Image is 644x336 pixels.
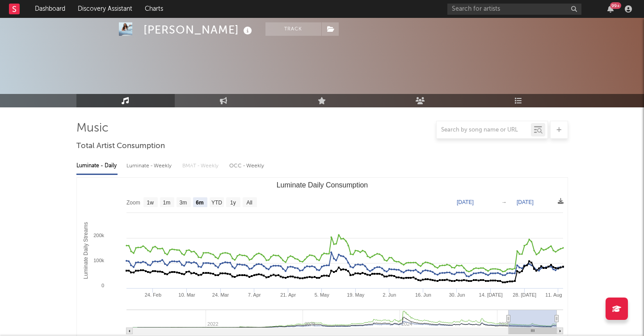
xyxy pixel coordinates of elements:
text: 1m [163,200,170,206]
text: 30. Jun [449,292,465,298]
div: [PERSON_NAME] [143,22,254,37]
text: 3m [179,200,187,206]
text: 5. May [314,292,329,298]
text: [DATE] [517,199,534,205]
text: 1w [147,200,154,206]
text: [DATE] [457,199,474,205]
div: Luminate - Weekly [126,158,173,174]
text: YTD [211,200,222,206]
text: → [501,199,507,205]
text: Luminate Daily Streams [82,222,88,279]
text: 6m [196,200,203,206]
text: 2. Jun [383,292,396,298]
button: Track [265,22,321,36]
text: 28. [DATE] [513,292,536,298]
text: 10. Mar [178,292,195,298]
input: Search by song name or URL [437,127,531,134]
text: 24. Mar [212,292,229,298]
text: 1y [230,200,236,206]
text: 11. Aug [545,292,562,298]
input: Search for artists [447,4,581,15]
text: 100k [93,258,104,263]
div: Luminate - Daily [76,158,118,174]
text: 7. Apr [248,292,261,298]
text: Zoom [126,200,140,206]
text: Luminate Daily Consumption [276,181,368,189]
button: 99+ [607,5,614,13]
text: 24. Feb [144,292,161,298]
div: OCC - Weekly [229,158,265,174]
span: Total Artist Consumption [76,141,165,152]
text: 14. [DATE] [479,292,502,298]
text: 16. Jun [415,292,431,298]
text: 0 [101,283,104,288]
text: 19. May [347,292,365,298]
div: 99 + [610,2,621,9]
text: 200k [93,233,104,238]
text: All [246,200,252,206]
text: 21. Apr [280,292,296,298]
